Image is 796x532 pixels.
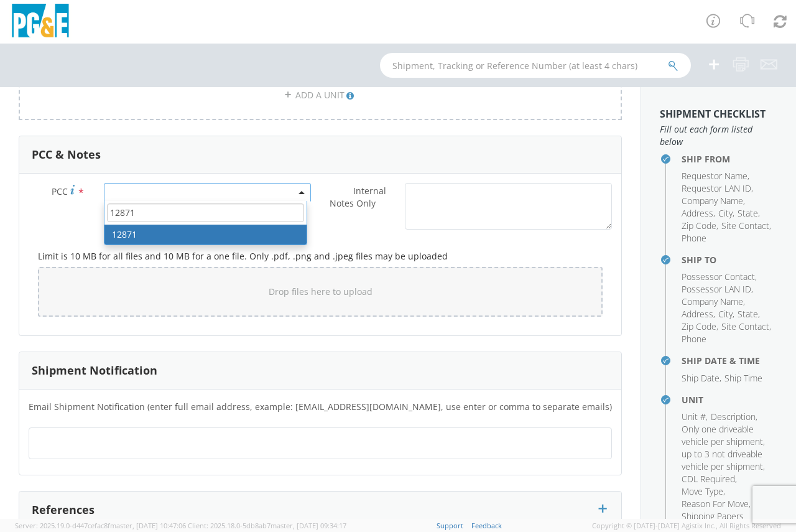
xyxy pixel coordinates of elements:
a: Feedback [471,521,502,530]
span: Description [711,411,756,422]
span: Company Name [682,195,743,207]
span: City [718,308,733,320]
li: , [718,308,734,320]
h4: Ship Date & Time [682,356,777,365]
span: Ship Time [724,372,762,384]
span: Unit # [682,411,706,422]
a: Support [437,521,463,530]
li: , [682,485,725,498]
span: Client: 2025.18.0-5db8ab7 [188,521,346,530]
span: CDL Required [682,473,735,485]
h3: PCC & Notes [32,149,101,161]
li: , [682,411,708,423]
li: , [682,372,721,385]
span: Copyright © [DATE]-[DATE] Agistix Inc., All Rights Reserved [592,521,781,531]
span: Only one driveable vehicle per shipment, up to 3 not driveable vehicle per shipment [682,423,765,472]
span: Zip Code [682,320,716,332]
span: Address [682,308,713,320]
h4: Unit [682,395,777,404]
input: Shipment, Tracking or Reference Number (at least 4 chars) [380,53,691,78]
li: , [682,296,745,308]
li: , [738,308,760,320]
strong: Shipment Checklist [660,107,766,121]
li: , [682,423,774,473]
span: Phone [682,333,706,345]
span: City [718,207,733,219]
span: Possessor Contact [682,271,755,282]
span: Fill out each form listed below [660,123,777,148]
span: Reason For Move [682,498,749,510]
h4: Ship From [682,154,777,164]
li: , [682,220,718,232]
span: State [738,308,758,320]
span: Drop files here to upload [269,286,373,297]
span: PCC [52,185,68,197]
li: , [682,473,737,485]
li: , [682,195,745,207]
li: , [682,320,718,333]
span: Requestor Name [682,170,747,182]
li: , [682,498,751,510]
h4: Ship To [682,255,777,264]
span: State [738,207,758,219]
span: master, [DATE] 09:34:17 [271,521,346,530]
li: , [682,308,715,320]
li: 12871 [104,225,307,245]
h3: References [32,504,95,516]
li: , [682,283,753,296]
span: Phone [682,232,706,244]
li: , [718,207,734,220]
span: Requestor LAN ID [682,182,751,194]
span: Site Contact [721,220,769,231]
span: Email Shipment Notification (enter full email address, example: jdoe01@agistix.com, use enter or ... [29,401,612,413]
span: Ship Date [682,372,720,384]
li: , [682,182,753,195]
span: Company Name [682,296,743,307]
li: , [721,320,771,333]
h3: Shipment Notification [32,365,157,377]
li: , [738,207,760,220]
li: , [682,170,749,182]
span: Internal Notes Only [330,185,386,209]
span: Possessor LAN ID [682,283,751,295]
span: Zip Code [682,220,716,231]
li: , [721,220,771,232]
li: , [682,207,715,220]
li: , [711,411,757,423]
a: ADD A UNIT [19,70,622,120]
span: Site Contact [721,320,769,332]
img: pge-logo-06675f144f4cfa6a6814.png [9,4,72,40]
li: , [682,271,757,283]
span: Server: 2025.19.0-d447cefac8f [15,521,186,530]
span: master, [DATE] 10:47:06 [110,521,186,530]
h5: Limit is 10 MB for all files and 10 MB for a one file. Only .pdf, .png and .jpeg files may be upl... [38,251,603,261]
span: Address [682,207,713,219]
span: Move Type [682,485,723,497]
